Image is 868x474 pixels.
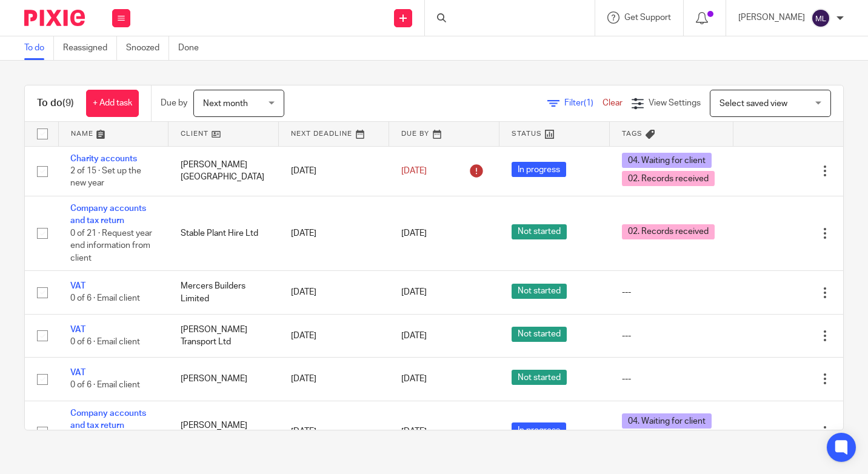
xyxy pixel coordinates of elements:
[279,271,389,314] td: [DATE]
[169,196,279,270] td: Stable Plant Hire Ltd
[24,36,54,60] a: To do
[584,99,593,107] span: (1)
[401,332,427,340] span: [DATE]
[564,99,603,107] span: Filter
[169,271,279,314] td: Mercers Builders Limited
[63,36,117,60] a: Reassigned
[719,99,787,108] span: Select saved view
[622,171,715,186] span: 02. Records received
[622,130,643,137] span: Tags
[70,325,85,334] a: VAT
[169,401,279,463] td: [PERSON_NAME] Auto Repair Ltd
[603,99,623,107] a: Clear
[512,162,566,177] span: In progress
[203,99,248,108] span: Next month
[70,295,140,303] span: 0 of 6 · Email client
[70,167,141,188] span: 2 of 15 · Set up the new year
[279,196,389,270] td: [DATE]
[279,314,389,357] td: [DATE]
[126,36,169,60] a: Snoozed
[622,413,712,429] span: 04. Waiting for client
[624,13,671,22] span: Get Support
[512,370,567,385] span: Not started
[70,381,140,390] span: 0 of 6 · Email client
[279,401,389,463] td: [DATE]
[161,97,187,109] p: Due by
[279,358,389,401] td: [DATE]
[70,204,146,225] a: Company accounts and tax return
[738,12,805,24] p: [PERSON_NAME]
[169,146,279,196] td: [PERSON_NAME][GEOGRAPHIC_DATA]
[512,327,567,342] span: Not started
[70,155,137,163] a: Charity accounts
[622,373,721,385] div: ---
[512,224,567,239] span: Not started
[86,90,139,117] a: + Add task
[622,153,712,168] span: 04. Waiting for client
[62,98,74,108] span: (9)
[70,409,146,430] a: Company accounts and tax return
[169,358,279,401] td: [PERSON_NAME]
[70,282,85,290] a: VAT
[70,229,152,262] span: 0 of 21 · Request year end information from client
[169,314,279,357] td: [PERSON_NAME] Transport Ltd
[622,286,721,298] div: ---
[401,427,427,436] span: [DATE]
[24,10,85,26] img: Pixie
[70,369,85,377] a: VAT
[70,338,140,346] span: 0 of 6 · Email client
[622,224,715,239] span: 02. Records received
[279,146,389,196] td: [DATE]
[401,229,427,238] span: [DATE]
[401,288,427,296] span: [DATE]
[401,375,427,383] span: [DATE]
[37,97,74,110] h1: To do
[811,8,830,28] img: svg%3E
[512,422,566,438] span: In progress
[401,167,427,175] span: [DATE]
[512,284,567,299] span: Not started
[178,36,208,60] a: Done
[649,99,701,107] span: View Settings
[622,330,721,342] div: ---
